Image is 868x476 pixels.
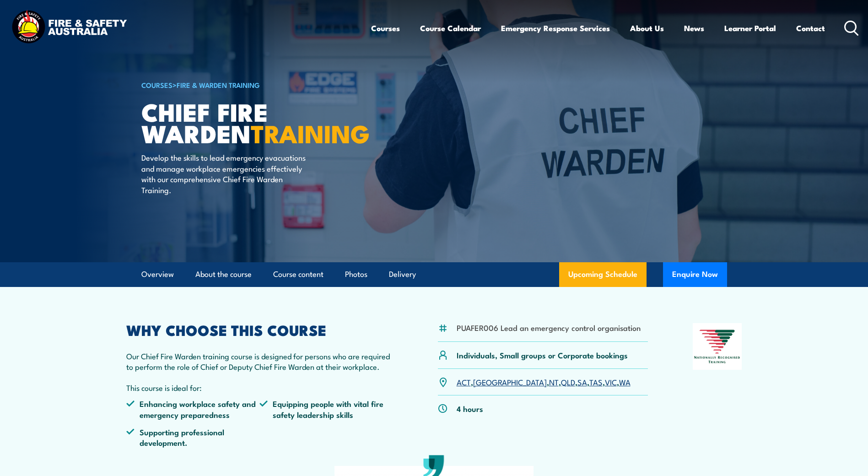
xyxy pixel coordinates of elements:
h2: WHY CHOOSE THIS COURSE [126,323,394,336]
a: Emergency Response Services [501,16,610,40]
a: WA [619,376,631,387]
p: Our Chief Fire Warden training course is designed for persons who are required to perform the rol... [126,351,394,372]
a: Course Calendar [420,16,481,40]
li: Equipping people with vital fire safety leadership skills [259,398,393,420]
a: Delivery [389,262,416,287]
a: Contact [796,16,825,40]
a: COURSES [141,80,173,90]
a: Course content [273,262,323,287]
li: Enhancing workplace safety and emergency preparedness [126,398,260,420]
li: Supporting professional development. [126,427,260,448]
strong: TRAINING [251,114,370,151]
a: Fire & Warden Training [177,80,260,90]
a: [GEOGRAPHIC_DATA] [473,376,547,387]
h6: > [141,79,367,90]
a: QLD [561,376,575,387]
a: SA [577,376,587,387]
button: Enquire Now [663,262,727,287]
p: This course is ideal for: [126,382,394,393]
a: Courses [371,16,400,40]
img: Nationally Recognised Training logo. [693,323,742,370]
p: Develop the skills to lead emergency evacuations and manage workplace emergencies effectively wit... [141,152,308,195]
p: Individuals, Small groups or Corporate bookings [457,350,628,360]
a: ACT [457,376,471,387]
a: About the course [195,262,252,287]
h1: Chief Fire Warden [141,101,367,143]
a: VIC [605,376,617,387]
a: Overview [141,262,174,287]
a: About Us [630,16,664,40]
p: , , , , , , , [457,377,631,387]
p: 4 hours [457,403,483,414]
a: News [684,16,704,40]
li: PUAFER006 Lead an emergency control organisation [457,322,641,333]
a: TAS [589,376,603,387]
a: Upcoming Schedule [559,262,647,287]
a: NT [549,376,559,387]
a: Learner Portal [724,16,776,40]
a: Photos [345,262,367,287]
